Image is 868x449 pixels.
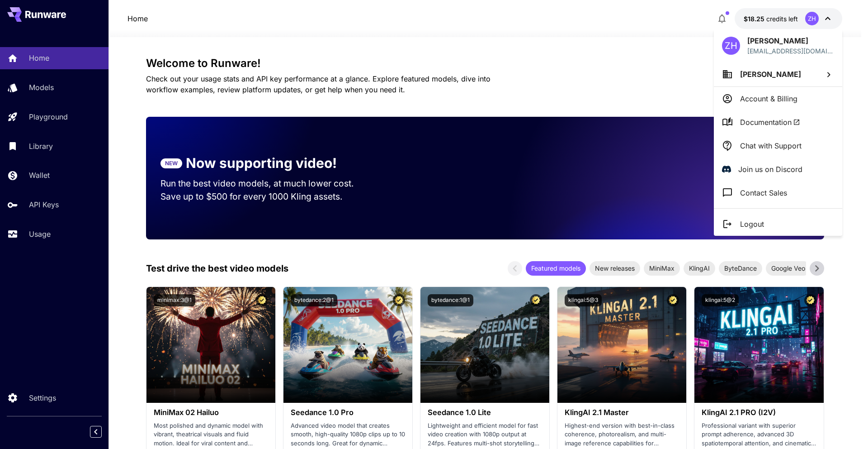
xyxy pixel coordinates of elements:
span: Documentation [740,117,800,128]
p: Logout [740,219,764,229]
p: Account & Billing [740,93,797,104]
p: Join us on Discord [738,164,802,175]
p: [PERSON_NAME] [747,35,834,46]
div: zihadhasanmain@gmail.com [747,46,834,56]
button: [PERSON_NAME] [714,62,842,86]
p: Contact Sales [740,187,787,198]
div: ZH [722,37,740,55]
p: Chat with Support [740,140,802,151]
p: [EMAIL_ADDRESS][DOMAIN_NAME] [747,46,834,56]
span: [PERSON_NAME] [740,70,801,79]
